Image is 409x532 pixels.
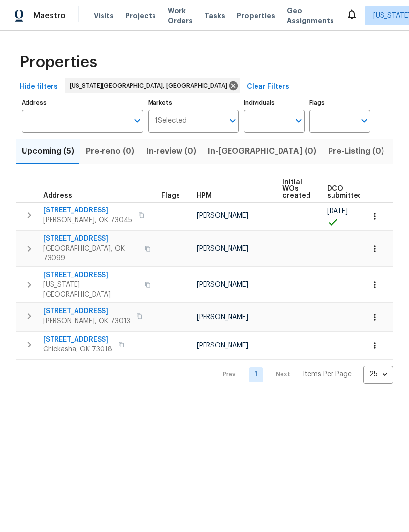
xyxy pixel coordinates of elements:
nav: Pagination Navigation [213,366,393,384]
span: Flags [161,192,180,199]
span: Upcoming (5) [22,144,74,158]
span: [PERSON_NAME] [197,281,248,288]
span: Geo Assignments [287,6,334,25]
span: Pre-reno (0) [86,144,134,158]
span: Hide filters [20,81,58,93]
label: Markets [148,100,239,106]
span: 1 Selected [155,117,187,125]
span: Work Orders [168,6,193,25]
button: Open [226,114,240,128]
span: [PERSON_NAME] [197,212,248,219]
p: Items Per Page [303,370,352,379]
span: Pre-Listing (0) [328,144,384,158]
span: Address [43,192,72,199]
span: [PERSON_NAME], OK 73045 [43,215,132,225]
span: [STREET_ADDRESS] [43,206,132,215]
div: 25 [363,362,393,387]
span: [PERSON_NAME] [197,314,248,321]
span: HPM [197,192,212,199]
span: [STREET_ADDRESS] [43,234,139,244]
span: [GEOGRAPHIC_DATA], OK 73099 [43,244,139,263]
span: [US_STATE][GEOGRAPHIC_DATA], [GEOGRAPHIC_DATA] [70,81,231,91]
span: [STREET_ADDRESS] [43,270,139,280]
button: Open [358,114,371,128]
button: Clear Filters [243,78,293,96]
span: Properties [20,57,97,67]
span: Chickasha, OK 73018 [43,345,112,354]
span: Clear Filters [247,81,289,93]
span: [STREET_ADDRESS] [43,335,112,345]
span: DCO submitted [327,185,362,199]
span: Initial WOs created [282,179,310,199]
span: [US_STATE][GEOGRAPHIC_DATA] [43,280,139,300]
label: Individuals [244,100,305,106]
span: In-[GEOGRAPHIC_DATA] (0) [208,144,316,158]
span: Visits [94,11,114,21]
span: [PERSON_NAME], OK 73013 [43,316,130,326]
button: Hide filters [16,78,62,96]
span: [DATE] [327,208,348,215]
a: Goto page 1 [249,367,263,382]
div: [US_STATE][GEOGRAPHIC_DATA], [GEOGRAPHIC_DATA] [65,78,240,93]
span: [PERSON_NAME] [197,342,248,349]
button: Open [130,114,144,128]
label: Flags [309,100,370,106]
label: Address [22,100,143,106]
span: Properties [237,11,275,21]
span: [PERSON_NAME] [197,245,248,252]
span: [STREET_ADDRESS] [43,306,130,316]
span: In-review (0) [146,144,196,158]
button: Open [292,114,306,128]
span: Projects [126,11,156,21]
span: Tasks [204,12,225,19]
span: Maestro [33,11,66,21]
